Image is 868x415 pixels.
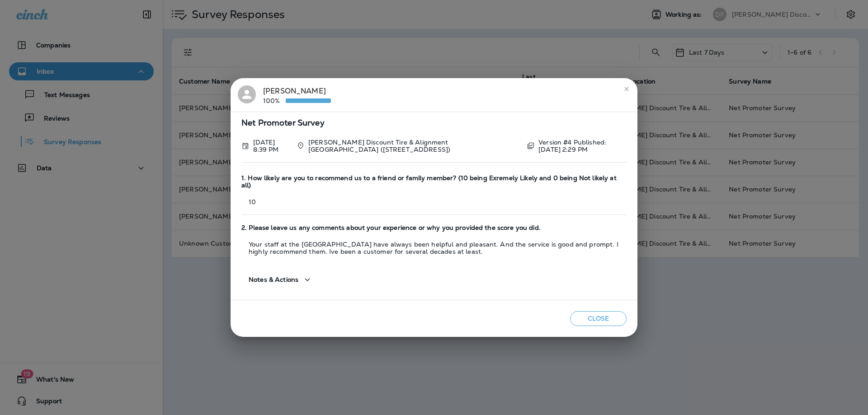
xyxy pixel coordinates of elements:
button: Notes & Actions [241,267,320,293]
span: Notes & Actions [249,276,298,284]
p: Your staff at the [GEOGRAPHIC_DATA] have always been helpful and pleasant. And the service is goo... [241,241,627,255]
p: Version #4 Published: [DATE] 2:29 PM [538,139,627,153]
p: Sep 10, 2025 8:39 PM [253,139,290,153]
button: Close [570,311,627,326]
span: 1. How likely are you to recommend us to a friend or family member? (10 being Exremely Likely and... [241,174,627,190]
p: [PERSON_NAME] Discount Tire & Alignment [GEOGRAPHIC_DATA] ([STREET_ADDRESS]) [308,139,519,153]
button: close [619,82,634,96]
p: 100% [263,97,286,104]
span: 2. Please leave us any comments about your experience or why you provided the score you did. [241,224,627,232]
div: [PERSON_NAME] [263,85,331,104]
span: Net Promoter Survey [241,119,627,127]
p: 10 [241,198,627,205]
